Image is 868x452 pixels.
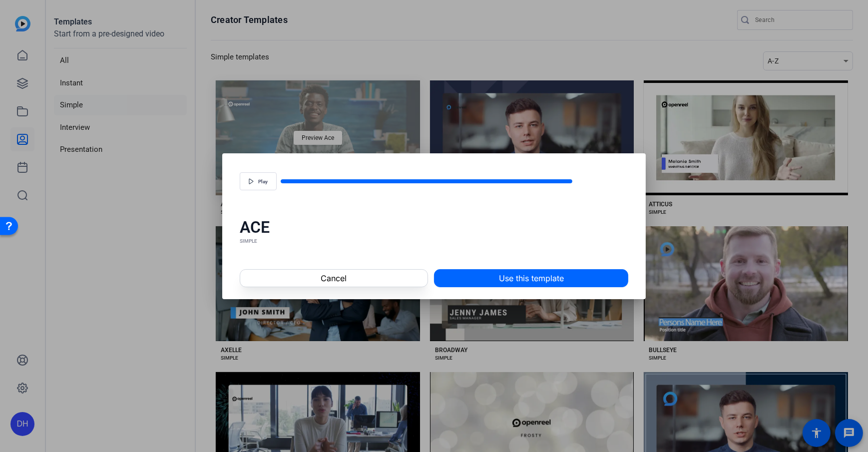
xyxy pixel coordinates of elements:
span: Play [258,179,268,185]
button: Play [240,172,277,190]
div: SIMPLE [240,237,629,245]
span: Use this template [499,272,564,284]
button: Mute [576,169,600,193]
button: Cancel [240,269,428,287]
button: Use this template [434,269,628,287]
span: Cancel [321,272,347,284]
button: Fullscreen [604,169,628,193]
div: ACE [240,217,629,237]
